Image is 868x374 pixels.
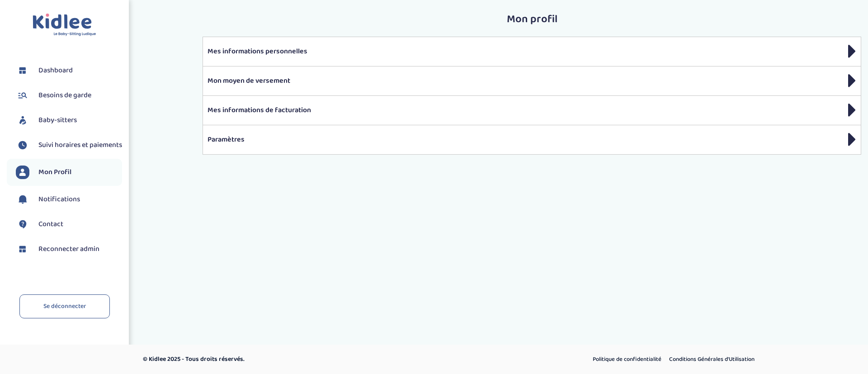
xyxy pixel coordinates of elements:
a: Suivi horaires et paiements [16,138,122,152]
img: logo.svg [33,14,96,37]
p: Mes informations personnelles [208,46,856,57]
a: Se déconnecter [19,294,110,318]
img: dashboard.svg [16,64,29,77]
a: Baby-sitters [16,114,122,127]
a: Contact [16,218,122,231]
img: dashboard.svg [16,242,29,256]
span: Baby-sitters [38,115,77,126]
span: Besoins de garde [38,90,91,101]
img: contact.svg [16,218,29,231]
img: babysitters.svg [16,114,29,127]
p: Mon moyen de versement [208,76,856,86]
a: Politique de confidentialité [590,354,665,365]
span: Dashboard [38,65,73,76]
p: Mes informations de facturation [208,105,856,116]
p: © Kidlee 2025 - Tous droits réservés. [143,355,472,364]
span: Suivi horaires et paiements [38,140,122,151]
a: Besoins de garde [16,89,122,102]
img: besoin.svg [16,89,29,102]
h2: Mon profil [203,14,861,25]
span: Reconnecter admin [38,244,99,255]
a: Dashboard [16,64,122,77]
a: Notifications [16,193,122,206]
span: Contact [38,219,63,230]
a: Conditions Générales d’Utilisation [666,354,758,365]
span: Notifications [38,194,80,205]
a: Reconnecter admin [16,242,122,256]
p: Paramètres [208,134,856,145]
span: Mon Profil [38,167,71,178]
img: suivihoraire.svg [16,138,29,152]
a: Mon Profil [16,166,122,179]
img: notification.svg [16,193,29,206]
img: profil.svg [16,166,29,179]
